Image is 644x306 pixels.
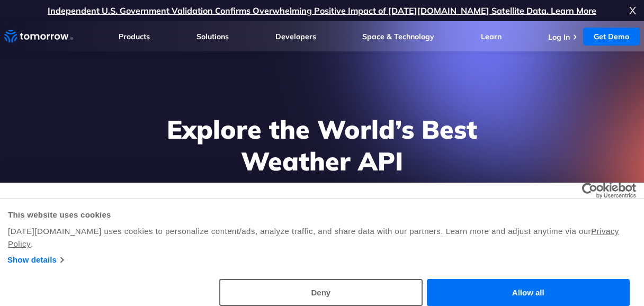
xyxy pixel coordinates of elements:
[548,32,570,42] a: Log In
[275,32,316,41] a: Developers
[8,209,636,221] div: This website uses cookies
[481,32,502,41] a: Learn
[362,32,434,41] a: Space & Technology
[4,29,73,44] a: Home link
[583,28,640,46] a: Get Demo
[427,279,630,306] button: Allow all
[8,225,636,250] div: [DATE][DOMAIN_NAME] uses cookies to personalize content/ads, analyze traffic, and share data with...
[543,183,636,199] a: Usercentrics Cookiebot - opens in a new window
[119,32,150,41] a: Products
[48,5,596,16] a: Independent U.S. Government Validation Confirms Overwhelming Positive Impact of [DATE][DOMAIN_NAM...
[118,113,526,177] h1: Explore the World’s Best Weather API
[219,279,422,306] button: Deny
[196,32,229,41] a: Solutions
[7,254,63,266] a: Show details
